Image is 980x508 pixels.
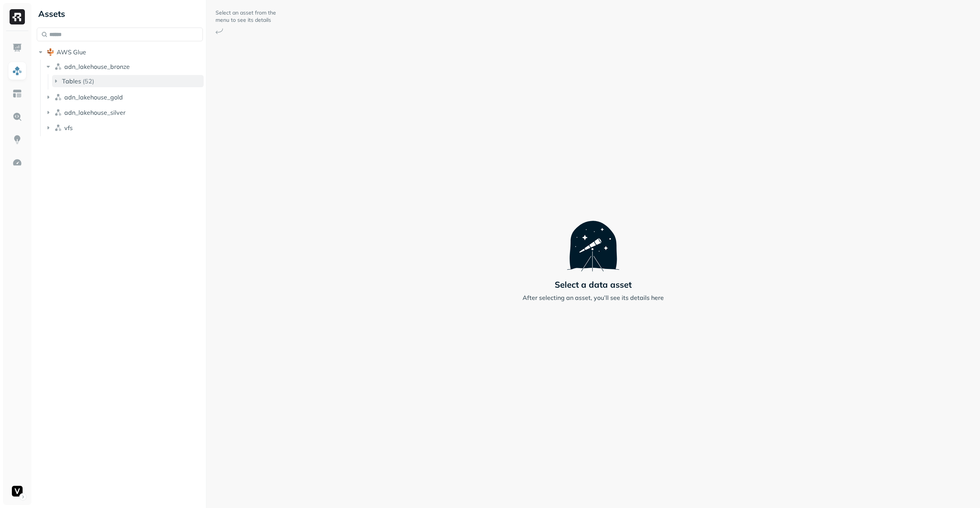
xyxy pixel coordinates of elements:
img: Ryft [10,9,25,24]
button: Tables(52) [52,75,204,87]
span: adn_lakehouse_gold [64,93,123,101]
button: adn_lakehouse_bronze [44,60,203,73]
img: Insights [12,135,22,145]
img: Asset Explorer [12,89,22,99]
img: Telescope [567,206,619,272]
img: Voodoo [12,486,23,497]
img: namespace [54,63,62,70]
span: adn_lakehouse_bronze [64,63,130,70]
button: AWS Glue [37,46,203,58]
img: namespace [54,124,62,132]
span: adn_lakehouse_silver [64,109,126,116]
button: adn_lakehouse_silver [44,106,203,119]
img: root [47,48,54,56]
span: Tables [62,77,81,85]
img: Optimization [12,158,22,168]
p: Select a data asset [555,279,632,290]
div: Assets [37,8,203,20]
img: Query Explorer [12,112,22,122]
button: adn_lakehouse_gold [44,91,203,103]
span: vfs [64,124,73,132]
img: namespace [54,93,62,101]
img: Assets [12,66,22,76]
p: Select an asset from the menu to see its details [216,9,277,24]
p: After selecting an asset, you’ll see its details here [523,293,664,302]
span: AWS Glue [57,48,86,56]
img: Dashboard [12,43,22,53]
img: Arrow [216,28,223,34]
button: vfs [44,122,203,134]
img: namespace [54,109,62,116]
p: ( 52 ) [83,77,94,85]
